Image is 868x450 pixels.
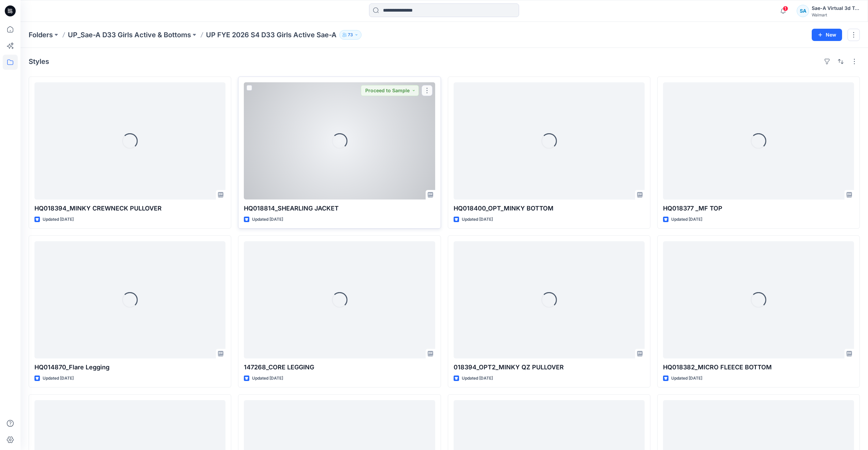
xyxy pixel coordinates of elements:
p: UP FYE 2026 S4 D33 Girls Active Sae-A [206,30,337,40]
p: HQ018814_SHEARLING JACKET [244,204,435,213]
p: Updated [DATE] [43,216,74,223]
p: HQ018382_MICRO FLEECE BOTTOM [663,363,854,372]
p: 147268_CORE LEGGING [244,363,435,372]
p: HQ018394_MINKY CREWNECK PULLOVER [34,204,225,213]
p: 73 [348,31,353,39]
p: Updated [DATE] [462,375,493,382]
p: Updated [DATE] [671,216,702,223]
a: Folders [29,30,53,40]
p: Updated [DATE] [252,216,283,223]
p: HQ014870_Flare Legging [34,363,225,372]
button: 73 [339,30,362,40]
p: HQ018400_OPT_MINKY BOTTOM [454,204,645,213]
div: SA [797,5,809,17]
span: 1 [783,6,788,11]
button: New [812,29,842,41]
div: Sae-A Virtual 3d Team [812,4,859,12]
div: Walmart [812,12,859,17]
p: HQ018377 _MF TOP [663,204,854,213]
h4: Styles [29,57,49,66]
a: UP_Sae-A D33 Girls Active & Bottoms [68,30,191,40]
p: Updated [DATE] [252,375,283,382]
p: Updated [DATE] [671,375,702,382]
p: 018394_OPT2_MINKY QZ PULLOVER [454,363,645,372]
p: Updated [DATE] [43,375,74,382]
p: Updated [DATE] [462,216,493,223]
